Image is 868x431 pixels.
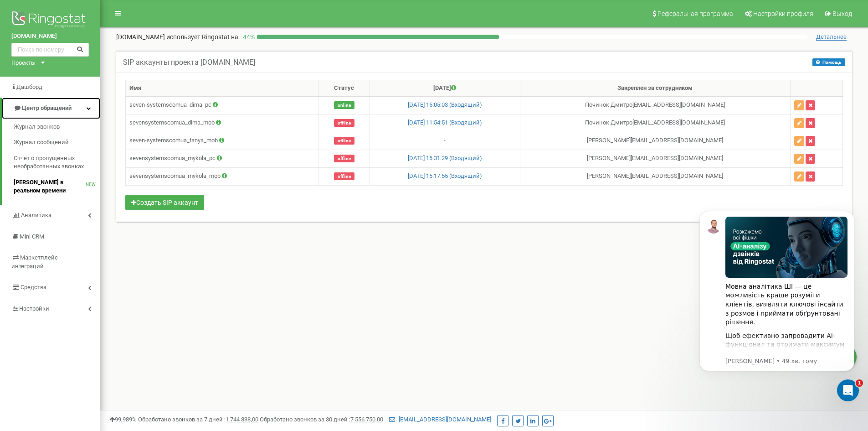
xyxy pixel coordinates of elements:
span: Настройки [19,305,49,312]
a: [EMAIL_ADDRESS][DOMAIN_NAME] [389,416,491,423]
span: Центр обращений [22,104,72,111]
a: Журнал сообщений [14,135,100,151]
span: использует Ringostat на [166,33,238,41]
a: [DOMAIN_NAME] [11,32,89,41]
img: Ringostat logo [11,9,89,32]
a: Журнал звонков [14,119,100,135]
span: Обработано звонков за 30 дней : [260,416,383,423]
span: Выход [832,10,852,17]
p: 44 % [238,32,257,42]
th: [DATE] [370,80,520,97]
a: Отчет о пропущенных необработанных звонках [14,151,100,175]
span: Журнал сообщений [14,138,69,147]
span: Журнал звонков [14,123,60,131]
span: Mini CRM [20,233,44,240]
td: seven-systemscomua_tanya_mob [126,132,318,150]
td: [PERSON_NAME] [EMAIL_ADDRESS][DOMAIN_NAME] [520,132,790,150]
a: [DATE] 15:05:03 (Входящий) [408,101,482,108]
a: [DATE] 11:54:51 (Входящий) [408,119,482,126]
span: Маркетплейс интеграций [11,254,58,270]
a: [DATE] 15:17:55 (Входящий) [408,172,482,179]
th: Имя [126,80,318,97]
span: offline [334,172,354,180]
span: offline [334,119,354,127]
a: Центр обращений [2,98,100,119]
td: [PERSON_NAME] [EMAIL_ADDRESS][DOMAIN_NAME] [520,167,790,185]
input: Поиск по номеру [11,43,89,57]
span: Отчет о пропущенных необработанных звонках [14,154,96,171]
td: sevensystemscomua_mykola_pc [126,150,318,167]
u: 1 744 838,00 [226,416,258,423]
a: [PERSON_NAME] в реальном времениNEW [14,175,100,199]
td: Починок Дмитро [EMAIL_ADDRESS][DOMAIN_NAME] [520,114,790,132]
td: seven-systemscomua_dima_pc [126,96,318,114]
span: Детальнее [816,33,847,41]
span: [PERSON_NAME] в реальном времени [14,178,86,195]
iframe: Intercom live chat [837,379,859,401]
p: [DOMAIN_NAME] [116,32,238,42]
td: [PERSON_NAME] [EMAIL_ADDRESS][DOMAIN_NAME] [520,150,790,167]
h5: SIP аккаунты проекта [DOMAIN_NAME] [123,58,255,67]
span: Обработано звонков за 7 дней : [138,416,258,423]
div: Проекты [11,59,36,68]
span: online [334,101,354,109]
th: Статус [318,80,370,97]
iframe: Intercom notifications повідомлення [686,197,868,406]
span: Реферальная программа [657,10,733,17]
span: Средства [21,284,46,291]
td: - [370,132,520,150]
td: sevensystemscomua_mykola_mob [126,167,318,185]
u: 7 556 750,00 [350,416,383,423]
td: Починок Дмитро [EMAIL_ADDRESS][DOMAIN_NAME] [520,96,790,114]
span: offline [334,155,354,162]
a: [DATE] 15:31:29 (Входящий) [408,155,482,161]
span: offline [334,137,354,145]
span: 99,989% [109,416,137,423]
button: Помощь [812,58,845,66]
span: Настройки профиля [753,10,813,17]
td: sevensystemscomua_dima_mob [126,114,318,132]
th: Закреплен за сотрудником [520,80,790,97]
span: Дашборд [16,83,42,90]
span: 1 [856,379,863,387]
span: Аналитика [21,212,51,218]
button: Создать SIP аккаунт [125,195,204,210]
